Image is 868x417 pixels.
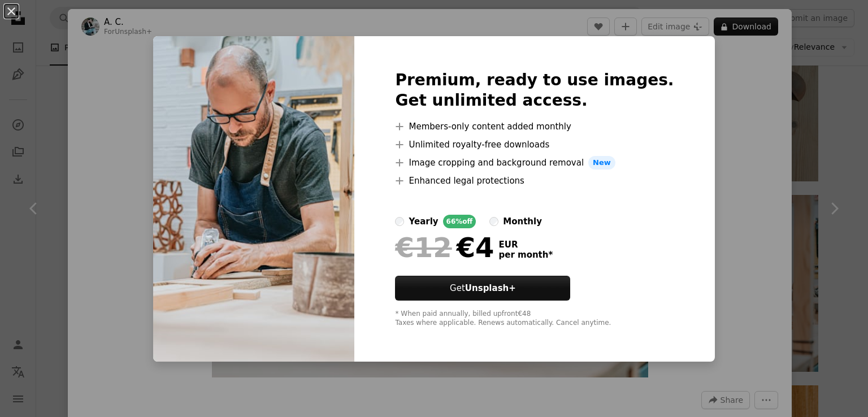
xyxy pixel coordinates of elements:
[498,250,553,260] span: per month *
[588,156,615,170] span: New
[395,276,570,301] button: GetUnsplash+
[153,36,354,362] img: premium_photo-1694558413010-004318c901bb
[395,120,674,133] li: Members-only content added monthly
[395,156,674,170] li: Image cropping and background removal
[443,215,476,228] div: 66% off
[503,215,542,228] div: monthly
[395,217,404,226] input: yearly66%off
[489,217,498,226] input: monthly
[395,138,674,151] li: Unlimited royalty-free downloads
[395,174,674,188] li: Enhanced legal protections
[465,283,516,293] strong: Unsplash+
[395,70,674,111] h2: Premium, ready to use images. Get unlimited access.
[409,215,438,228] div: yearly
[395,233,494,262] div: €4
[498,240,553,250] span: EUR
[395,310,674,328] div: * When paid annually, billed upfront €48 Taxes where applicable. Renews automatically. Cancel any...
[395,233,452,262] span: €12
